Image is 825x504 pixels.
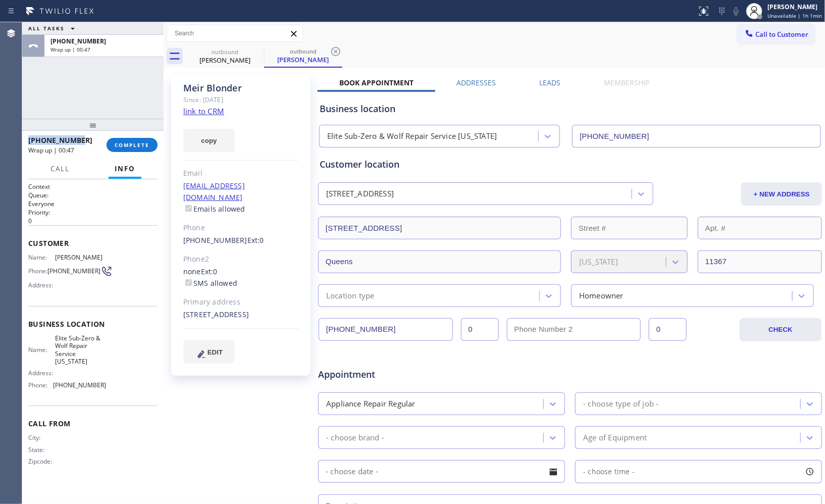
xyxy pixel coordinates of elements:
div: Primary address [183,296,299,308]
input: - choose date - [318,460,565,483]
label: SMS allowed [183,278,237,288]
div: Location type [326,290,375,301]
span: Ext: 0 [247,235,264,245]
span: [PHONE_NUMBER] [50,37,106,45]
div: Since: [DATE] [183,94,299,106]
input: Phone Number [319,318,453,341]
input: Address [318,217,561,239]
div: Age of Equipment [583,432,647,443]
span: Elite Sub-Zero & Wolf Repair Service [US_STATE] [55,334,106,366]
div: outbound [265,47,341,55]
div: Customer location [320,158,820,171]
input: Apt. # [698,217,822,239]
input: Phone Number [572,125,821,147]
input: Phone Number 2 [507,318,641,341]
input: Emails allowed [185,205,192,212]
span: COMPLETE [115,141,149,148]
span: Business location [28,319,158,329]
div: [STREET_ADDRESS] [326,188,394,200]
div: Phone [183,222,299,234]
span: [PHONE_NUMBER] [53,381,106,389]
span: [PHONE_NUMBER] [28,135,92,145]
span: Address: [28,281,55,289]
label: Addresses [457,78,496,87]
div: outbound [187,48,263,56]
span: Call From [28,419,158,428]
div: [PERSON_NAME] [767,3,822,11]
span: Zipcode: [28,458,55,465]
a: link to CRM [183,106,224,116]
div: Email [183,168,299,179]
div: Meir Blonder [183,82,299,94]
div: [PERSON_NAME] [187,56,263,65]
input: City [318,250,561,273]
input: Ext. 2 [649,318,687,341]
label: Book Appointment [339,78,414,87]
span: Ext: 0 [201,267,218,276]
span: [PERSON_NAME] [55,254,106,261]
h2: Priority: [28,208,158,217]
button: Info [109,159,141,179]
p: 0 [28,217,158,225]
span: EDIT [208,348,223,356]
div: Appliance Repair Regular [326,398,416,410]
div: - choose type of job - [583,398,658,410]
span: Wrap up | 00:47 [50,46,90,53]
input: ZIP [698,250,822,273]
button: + NEW ADDRESS [741,182,822,206]
div: Business location [320,102,820,116]
span: - choose time - [583,467,635,476]
span: Address: [28,369,55,377]
span: City: [28,434,55,441]
span: Info [115,164,135,173]
span: Phone: [28,381,53,389]
span: Call [50,164,70,173]
a: [PHONE_NUMBER] [183,235,247,245]
a: [EMAIL_ADDRESS][DOMAIN_NAME] [183,181,245,202]
span: Appointment [318,368,485,381]
label: Emails allowed [183,204,245,214]
input: SMS allowed [185,279,192,286]
span: State: [28,446,55,453]
div: [PERSON_NAME] [265,55,341,64]
button: Call [44,159,76,179]
label: Membership [604,78,649,87]
button: Mute [729,4,743,18]
button: EDIT [183,340,235,364]
input: Street # [571,217,688,239]
span: Name: [28,254,55,261]
div: Meir Blonder [265,45,341,67]
button: COMPLETE [107,138,158,152]
div: - choose brand - [326,432,384,443]
span: Call to Customer [755,30,808,39]
span: ALL TASKS [28,25,65,32]
p: Everyone [28,199,158,208]
span: Unavailable | 1h 1min [767,12,822,19]
div: Elite Sub-Zero & Wolf Repair Service [US_STATE] [327,131,497,142]
div: Homeowner [579,290,624,301]
label: Leads [540,78,561,87]
span: [PHONE_NUMBER] [47,267,100,275]
button: copy [183,129,235,152]
button: ALL TASKS [22,22,85,34]
span: Name: [28,346,55,354]
input: Search [167,25,302,41]
button: Call to Customer [738,25,815,44]
input: Ext. [461,318,499,341]
div: Meir Blonder [187,45,263,68]
div: Phone2 [183,254,299,265]
div: [STREET_ADDRESS] [183,309,299,321]
span: Phone: [28,267,47,275]
h2: Queue: [28,191,158,199]
h1: Context [28,182,158,191]
span: Wrap up | 00:47 [28,146,74,155]
div: none [183,266,299,289]
span: Customer [28,238,158,248]
button: CHECK [740,318,822,341]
